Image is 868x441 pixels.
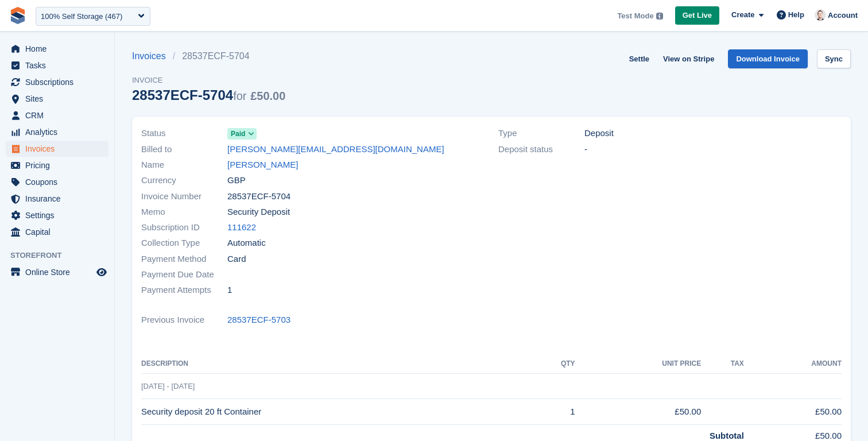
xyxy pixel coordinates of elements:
span: 1 [227,284,232,297]
a: menu [6,191,108,207]
span: Security Deposit [227,206,290,219]
a: Invoices [132,49,173,63]
nav: breadcrumbs [132,49,285,63]
span: GBP [227,174,246,187]
span: Name [141,158,227,172]
span: Invoice [132,75,285,86]
span: Previous Invoice [141,314,227,327]
span: Card [227,253,246,266]
a: menu [6,91,108,107]
a: Paid [227,127,257,140]
a: menu [6,174,108,190]
span: Online Store [25,264,94,280]
a: menu [6,74,108,90]
a: menu [6,41,108,57]
a: Settle [625,49,654,68]
span: Billed to [141,143,227,156]
span: Payment Due Date [141,268,227,281]
span: Account [828,10,858,21]
span: Currency [141,174,227,187]
span: Storefront [10,250,114,261]
div: 28537ECF-5704 [132,87,285,103]
span: Status [141,127,227,140]
span: - [584,143,587,156]
span: Help [788,9,804,21]
span: Home [25,41,94,57]
a: 28537ECF-5703 [227,314,290,327]
a: menu [6,264,108,280]
img: Jeff Knox [815,9,826,21]
a: menu [6,107,108,123]
th: Amount [744,355,842,373]
span: Subscription ID [141,221,227,234]
a: View on Stripe [658,49,719,68]
span: Sites [25,91,94,107]
span: Create [731,9,754,21]
span: Tasks [25,57,94,73]
span: Type [498,127,584,140]
span: [DATE] - [DATE] [141,382,195,390]
span: Paid [231,129,245,139]
th: Unit Price [575,355,702,373]
span: Capital [25,224,94,240]
a: Get Live [675,6,719,25]
span: £50.00 [250,90,285,102]
span: Invoices [25,141,94,157]
a: Preview store [95,265,108,279]
span: for [233,90,246,102]
a: Sync [817,49,851,68]
span: CRM [25,107,94,123]
a: menu [6,224,108,240]
a: [PERSON_NAME][EMAIL_ADDRESS][DOMAIN_NAME] [227,143,444,156]
span: Pricing [25,157,94,173]
span: Analytics [25,124,94,140]
td: 1 [529,399,575,425]
td: £50.00 [744,399,842,425]
span: Invoice Number [141,190,227,203]
img: icon-info-grey-7440780725fd019a000dd9b08b2336e03edf1995a4989e88bcd33f0948082b44.svg [656,13,663,20]
span: Deposit [584,127,614,140]
span: Insurance [25,191,94,207]
span: Test Mode [617,10,653,22]
th: Description [141,355,529,373]
a: menu [6,207,108,223]
span: Coupons [25,174,94,190]
span: Deposit status [498,143,584,156]
span: Automatic [227,237,266,250]
th: Tax [701,355,744,373]
td: Security deposit 20 ft Container [141,399,529,425]
a: menu [6,124,108,140]
a: [PERSON_NAME] [227,158,298,172]
span: Settings [25,207,94,223]
img: stora-icon-8386f47178a22dfd0bd8f6a31ec36ba5ce8667c1dd55bd0f319d3a0aa187defe.svg [9,7,26,24]
a: menu [6,57,108,73]
span: Get Live [683,10,712,21]
td: £50.00 [575,399,702,425]
span: Collection Type [141,237,227,250]
span: Payment Method [141,253,227,266]
span: 28537ECF-5704 [227,190,290,203]
a: Download Invoice [728,49,808,68]
span: Subscriptions [25,74,94,90]
strong: Subtotal [710,431,744,440]
div: 100% Self Storage (467) [41,11,122,22]
th: QTY [529,355,575,373]
span: Memo [141,206,227,219]
a: menu [6,157,108,173]
a: menu [6,141,108,157]
span: Payment Attempts [141,284,227,297]
a: 111622 [227,221,256,234]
